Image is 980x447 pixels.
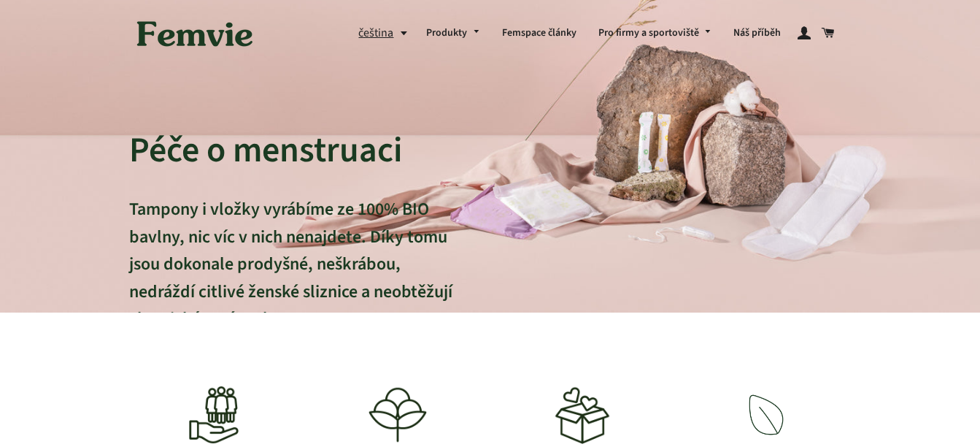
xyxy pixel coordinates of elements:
a: Náš příběh [722,15,792,53]
a: Pro firmy a sportoviště [587,15,723,53]
button: čeština [358,23,415,43]
a: Femspace články [491,15,587,53]
a: Produkty [415,15,491,53]
h2: Péče o menstruaci [129,129,455,172]
p: Tampony i vložky vyrábíme ze 100% BIO bavlny, nic víc v nich nenajdete. Díky tomu jsou dokonale p... [129,196,455,360]
img: Femvie [129,11,261,56]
